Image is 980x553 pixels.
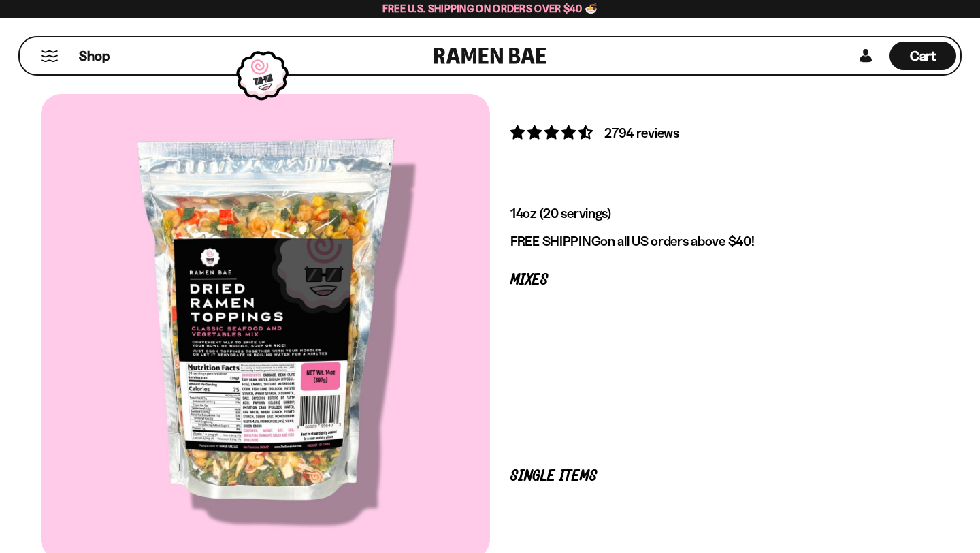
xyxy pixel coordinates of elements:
[510,233,919,250] p: on all US orders above $40!
[889,37,956,74] div: Cart
[510,470,919,483] p: Single Items
[40,50,59,62] button: Mobile Menu Trigger
[382,2,598,15] span: Free U.S. Shipping on Orders over $40 🍜
[510,233,600,249] strong: FREE SHIPPING
[79,47,110,65] span: Shop
[79,42,110,70] a: Shop
[510,124,595,141] span: 4.68 stars
[510,274,919,287] p: Mixes
[910,48,936,64] span: Cart
[604,125,679,141] span: 2794 reviews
